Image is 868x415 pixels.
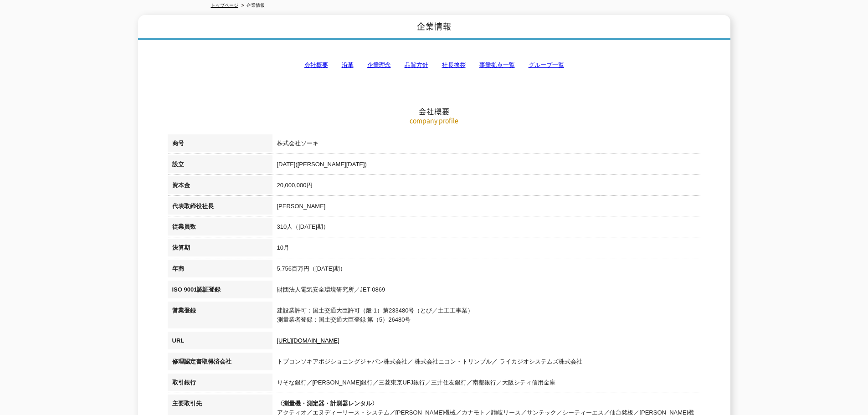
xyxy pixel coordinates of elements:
[272,374,701,395] td: りそな銀行／[PERSON_NAME]銀行／三菱東京UFJ銀行／三井住友銀行／南都銀行／大阪シティ信用金庫
[272,353,701,374] td: トプコンソキアポジショニングジャパン株式会社／ 株式会社ニコン・トリンブル／ ライカジオシステムズ株式会社
[211,3,238,8] a: トップページ
[168,197,272,218] th: 代表取締役社長
[277,400,378,407] span: 〈測量機・測定器・計測器レンタル〉
[168,116,701,125] p: company profile
[272,134,701,155] td: 株式会社ソーキ
[272,239,701,260] td: 10月
[168,15,701,116] h2: 会社概要
[138,15,730,40] h1: 企業情報
[168,332,272,353] th: URL
[168,353,272,374] th: 修理認定書取得済会社
[168,155,272,176] th: 設立
[168,218,272,239] th: 従業員数
[442,61,466,68] a: 社長挨拶
[529,61,564,68] a: グループ一覧
[405,61,428,68] a: 品質方針
[168,260,272,281] th: 年商
[168,239,272,260] th: 決算期
[272,197,701,218] td: [PERSON_NAME]
[168,281,272,302] th: ISO 9001認証登録
[168,176,272,197] th: 資本金
[168,374,272,395] th: 取引銀行
[240,1,265,10] li: 企業情報
[272,155,701,176] td: [DATE]([PERSON_NAME][DATE])
[272,260,701,281] td: 5,756百万円（[DATE]期）
[272,218,701,239] td: 310人（[DATE]期）
[277,337,339,344] a: [URL][DOMAIN_NAME]
[272,302,701,332] td: 建設業許可：国土交通大臣許可（般-1）第233480号（とび／土工工事業） 測量業者登録：国土交通大臣登録 第（5）26480号
[272,281,701,302] td: 財団法人電気安全環境研究所／JET-0869
[479,61,515,68] a: 事業拠点一覧
[304,61,328,68] a: 会社概要
[342,61,354,68] a: 沿革
[367,61,391,68] a: 企業理念
[272,176,701,197] td: 20,000,000円
[168,134,272,155] th: 商号
[168,302,272,332] th: 営業登録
